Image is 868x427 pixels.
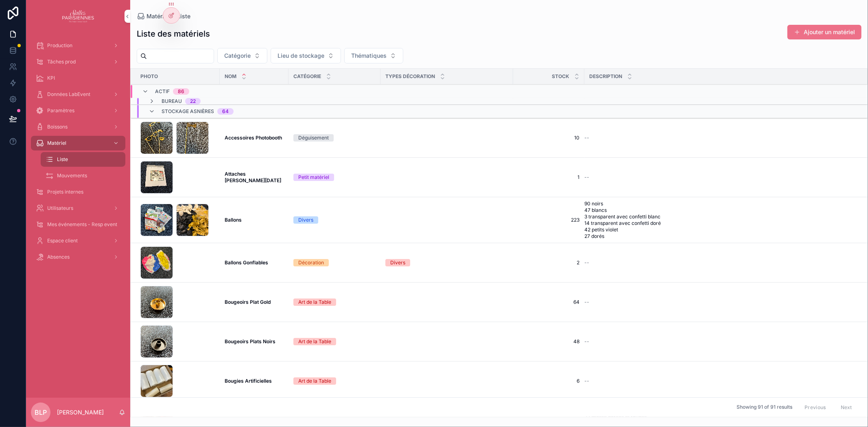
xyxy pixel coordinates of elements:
[47,254,70,260] span: Absences
[225,217,284,223] a: Ballons
[137,28,210,39] h1: Liste des matériels
[225,217,242,223] strong: Ballons
[162,108,214,115] span: Stockage Asnières
[225,135,282,141] strong: Accessoires Photobooth
[518,338,579,345] a: 48
[140,73,158,80] span: Photo
[584,174,589,181] span: --
[225,299,271,305] strong: Bougeoirs Plat Gold
[584,378,589,384] span: --
[41,152,125,167] a: Liste
[31,136,125,150] a: Matériel
[31,54,125,69] a: Tâches prod
[47,75,55,81] span: KPI
[225,259,268,266] strong: Ballons Gonflables
[225,171,284,184] a: Attaches [PERSON_NAME][DATE]
[217,48,267,63] button: Select Button
[518,135,579,141] a: 10
[293,259,376,266] a: Décoration
[47,124,68,130] span: Boissons
[518,259,579,266] span: 2
[31,71,125,85] a: KPI
[225,378,284,384] a: Bougies Artificielles
[222,108,229,115] div: 64
[26,33,130,275] div: scrollable content
[57,156,68,163] span: Liste
[47,221,117,228] span: Mes événements - Resp event
[385,73,435,80] span: Types décoration
[178,89,184,95] div: 86
[298,134,329,142] div: Déguisement
[47,189,83,195] span: Projets internes
[190,98,196,105] div: 22
[584,135,858,141] a: --
[385,259,508,266] a: Divers
[271,48,341,63] button: Select Button
[31,250,125,264] a: Absences
[137,12,169,20] a: Matériel
[177,12,190,20] a: Liste
[225,338,284,345] a: Bougeoirs Plats Noirs
[31,120,125,134] a: Boissons
[584,135,589,141] span: --
[47,107,74,114] span: Paramètres
[293,338,376,345] a: Art de la Table
[47,205,73,211] span: Utilisateurs
[225,135,284,141] a: Accessoires Photobooth
[518,217,579,223] a: 223
[225,171,281,183] strong: Attaches [PERSON_NAME][DATE]
[518,378,579,384] a: 6
[155,89,170,95] span: Actif
[224,52,251,60] span: Catégorie
[390,259,405,266] div: Divers
[31,185,125,199] a: Projets internes
[589,73,622,80] span: Description
[344,48,403,63] button: Select Button
[293,298,376,306] a: Art de la Table
[298,298,331,306] div: Art de la Table
[41,168,125,183] a: Mouvements
[31,201,125,216] a: Utilisateurs
[298,174,329,181] div: Petit matériel
[584,200,838,240] span: 90 noirs 47 blancs 3 transparent avec confetti blanc 14 transparent avec confetti doré 42 petits ...
[737,404,792,411] span: Showing 91 of 91 results
[31,217,125,232] a: Mes événements - Resp event
[298,377,331,385] div: Art de la Table
[146,12,169,20] span: Matériel
[293,377,376,385] a: Art de la Table
[298,338,331,345] div: Art de la Table
[225,259,284,266] a: Ballons Gonflables
[584,299,858,305] a: --
[293,134,376,142] a: Déguisement
[62,10,94,23] img: App logo
[298,259,324,266] div: Décoration
[293,174,376,181] a: Petit matériel
[35,407,47,417] span: BLP
[787,25,861,39] button: Ajouter un matériel
[584,259,589,266] span: --
[47,59,76,65] span: Tâches prod
[518,299,579,305] a: 64
[31,38,125,53] a: Production
[293,73,321,80] span: Catégorie
[518,174,579,181] a: 1
[584,174,858,181] a: --
[225,299,284,305] a: Bougeoirs Plat Gold
[584,299,589,305] span: --
[31,87,125,102] a: Données LabEvent
[584,338,858,345] a: --
[584,259,858,266] a: --
[351,52,387,60] span: Thématiques
[278,52,324,60] span: Lieu de stockage
[225,378,272,384] strong: Bougies Artificielles
[47,91,90,98] span: Données LabEvent
[293,216,376,224] a: Divers
[47,237,78,244] span: Espace client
